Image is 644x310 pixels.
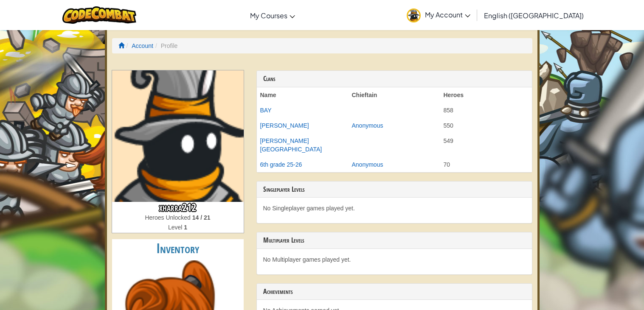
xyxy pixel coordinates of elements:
strong: 1 [184,224,187,231]
h3: Achievements [263,288,526,296]
h3: Singleplayer Levels [263,186,526,193]
h3: xharra212 [112,202,244,213]
a: Anonymous [352,161,383,168]
span: Heroes Unlocked [145,214,192,221]
th: Chieftain [349,87,440,103]
span: English ([GEOGRAPHIC_DATA]) [484,11,584,20]
a: English ([GEOGRAPHIC_DATA]) [480,4,588,27]
a: My Account [402,2,475,28]
span: My Account [425,10,470,19]
a: 6th grade 25-26 [260,161,302,168]
span: Level [168,224,184,231]
a: [PERSON_NAME] [260,122,309,129]
img: CodeCombat logo [62,6,137,24]
a: Anonymous [352,122,383,129]
h3: Multiplayer Levels [263,237,526,244]
a: [PERSON_NAME][GEOGRAPHIC_DATA] [260,137,322,153]
h3: Clans [263,75,526,83]
td: 70 [440,157,532,172]
li: Profile [153,42,177,50]
th: Heroes [440,87,532,103]
img: avatar [407,8,421,22]
a: BAY [260,107,272,114]
a: My Courses [246,4,299,27]
td: 858 [440,103,532,118]
td: 550 [440,118,532,133]
p: No Multiplayer games played yet. [263,255,526,264]
a: Account [132,42,153,49]
strong: 14 / 21 [192,214,211,221]
th: Name [257,87,349,103]
td: 549 [440,133,532,157]
h2: Inventory [112,239,244,258]
p: No Singleplayer games played yet. [263,204,526,212]
span: My Courses [250,11,287,20]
